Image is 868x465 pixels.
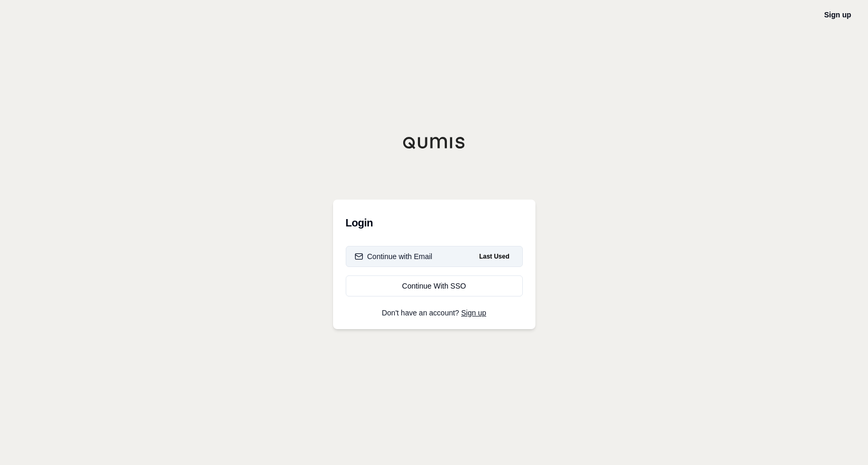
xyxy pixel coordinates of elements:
a: Continue With SSO [346,275,523,296]
span: Last Used [475,250,513,263]
h3: Login [346,212,523,233]
img: Qumis [403,136,466,149]
p: Don't have an account? [346,309,523,316]
a: Sign up [461,309,486,317]
button: Continue with EmailLast Used [346,246,523,267]
a: Sign up [824,11,851,19]
div: Continue With SSO [355,281,514,291]
div: Continue with Email [355,251,433,262]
